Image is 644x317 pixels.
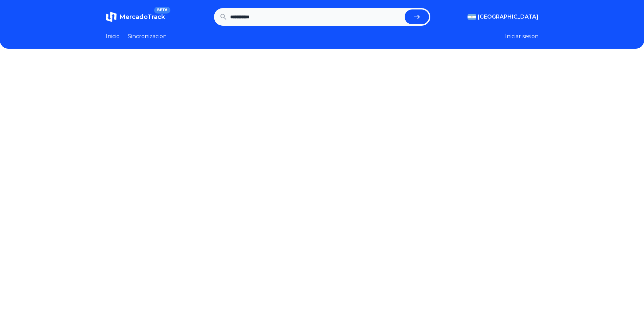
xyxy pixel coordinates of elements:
[119,13,165,21] span: MercadoTrack
[106,11,117,22] img: MercadoTrack
[154,7,170,14] span: BETA
[106,11,165,22] a: MercadoTrackBETA
[505,32,539,41] button: Iniciar sesion
[128,32,167,41] a: Sincronizacion
[468,14,476,20] img: Argentina
[478,13,539,21] span: [GEOGRAPHIC_DATA]
[106,32,120,41] a: Inicio
[468,13,539,21] button: [GEOGRAPHIC_DATA]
